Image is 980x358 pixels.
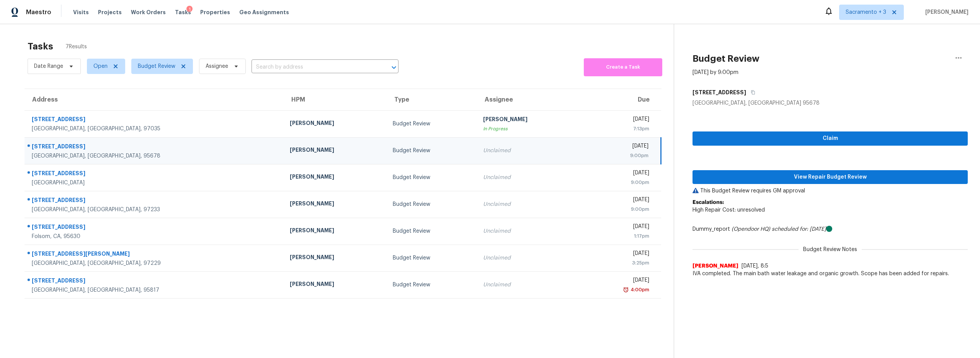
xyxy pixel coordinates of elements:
button: View Repair Budget Review [693,170,968,184]
span: Budget Review Notes [799,246,862,253]
div: Unclaimed [483,281,574,289]
button: Claim [693,131,968,146]
span: Projects [98,8,122,16]
div: 7:13pm [586,125,649,133]
div: Unclaimed [483,227,574,235]
th: Assignee [477,89,580,110]
span: Date Range [34,62,63,70]
div: [STREET_ADDRESS] [32,115,278,125]
div: [STREET_ADDRESS] [32,277,278,286]
div: [PERSON_NAME] [290,253,381,263]
div: [DATE] [586,196,649,205]
div: [DATE] [586,250,649,259]
div: In Progress [483,125,574,133]
div: [PERSON_NAME] [290,173,381,182]
div: 1 [186,6,193,13]
span: Maestro [26,8,51,16]
p: This Budget Review requires GM approval [693,187,968,195]
i: scheduled for: [DATE] [772,227,826,232]
b: Escalations: [693,200,724,205]
div: Budget Review [393,281,471,289]
th: HPM [284,89,387,110]
span: High Repair Cost: unresolved [693,207,765,213]
span: Geo Assignments [239,8,289,16]
div: [GEOGRAPHIC_DATA], [GEOGRAPHIC_DATA] 95678 [693,99,968,107]
span: Sacramento + 3 [846,8,886,16]
div: [GEOGRAPHIC_DATA], [GEOGRAPHIC_DATA], 97229 [32,259,278,267]
div: Budget Review [393,147,471,154]
div: [STREET_ADDRESS][PERSON_NAME] [32,250,278,259]
div: [DATE] [586,223,649,232]
th: Address [24,89,284,110]
div: Unclaimed [483,254,574,262]
input: Search by address [252,61,377,73]
div: [DATE] [586,142,648,152]
div: Unclaimed [483,200,574,208]
div: Budget Review [393,200,471,208]
div: [DATE] [586,115,649,125]
div: [STREET_ADDRESS] [32,169,278,179]
div: Budget Review [393,227,471,235]
span: Work Orders [131,8,166,16]
div: [PERSON_NAME] [290,119,381,129]
div: [PERSON_NAME] [290,146,381,156]
div: [GEOGRAPHIC_DATA] [32,179,278,187]
span: View Repair Budget Review [699,172,962,182]
div: [STREET_ADDRESS] [32,196,278,206]
div: Folsom, CA, 95630 [32,233,278,240]
th: Type [387,89,477,110]
div: Budget Review [393,254,471,262]
span: Open [93,62,108,70]
div: [PERSON_NAME] [483,115,574,125]
div: Budget Review [393,120,471,128]
span: [PERSON_NAME] [693,262,738,270]
span: Tasks [175,10,191,15]
span: [PERSON_NAME] [922,8,969,16]
h2: Tasks [28,43,53,50]
span: Visits [73,8,89,16]
span: Claim [699,134,962,143]
span: Budget Review [138,62,175,70]
div: [DATE] [586,276,649,286]
img: Overdue Alarm Icon [623,286,629,294]
span: [DATE], 8:5 [742,263,768,269]
button: Create a Task [584,58,662,76]
i: (Opendoor HQ) [732,227,770,232]
div: [GEOGRAPHIC_DATA], [GEOGRAPHIC_DATA], 97233 [32,206,278,213]
div: Dummy_report [693,225,968,233]
h2: Budget Review [693,55,759,62]
div: 9:00pm [586,179,649,186]
div: Unclaimed [483,147,574,154]
div: Unclaimed [483,174,574,181]
div: 4:00pm [629,286,649,294]
div: [GEOGRAPHIC_DATA], [GEOGRAPHIC_DATA], 95817 [32,286,278,294]
button: Copy Address [746,85,756,99]
div: 1:17pm [586,232,649,240]
h5: [STREET_ADDRESS] [693,89,746,96]
th: Due [580,89,661,110]
div: [PERSON_NAME] [290,227,381,236]
div: [DATE] [586,169,649,179]
div: Budget Review [393,174,471,181]
div: [STREET_ADDRESS] [32,223,278,233]
div: [PERSON_NAME] [290,280,381,290]
span: IVA completed. The main bath water leakage and organic growth. Scope has been added for repairs. [693,270,968,278]
div: [PERSON_NAME] [290,200,381,209]
div: [STREET_ADDRESS] [32,143,278,152]
button: Open [389,62,399,73]
div: [GEOGRAPHIC_DATA], [GEOGRAPHIC_DATA], 95678 [32,152,278,160]
div: 9:00pm [586,205,649,213]
div: 9:00pm [586,152,648,159]
div: [DATE] by 9:00pm [693,69,738,76]
span: Create a Task [588,63,658,72]
span: Properties [200,8,230,16]
div: 3:25pm [586,259,649,267]
span: Assignee [206,62,228,70]
div: [GEOGRAPHIC_DATA], [GEOGRAPHIC_DATA], 97035 [32,125,278,133]
span: 7 Results [65,43,87,51]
